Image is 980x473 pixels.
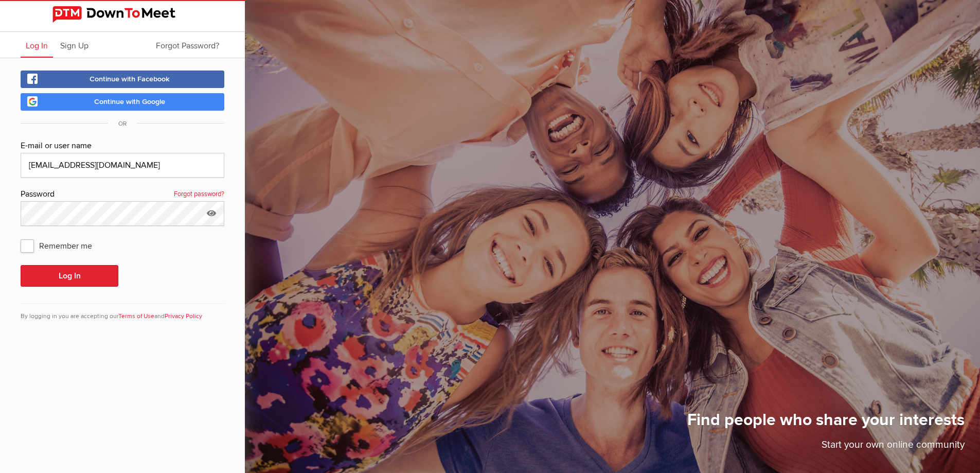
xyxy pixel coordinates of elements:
[26,41,48,51] span: Log In
[52,6,192,23] img: DownToMeet
[151,32,224,58] a: Forgot Password?
[55,32,94,58] a: Sign Up
[21,32,53,58] a: Log In
[118,312,154,320] a: Terms of Use
[156,41,219,51] span: Forgot Password?
[21,93,224,111] a: Continue with Google
[60,41,88,51] span: Sign Up
[21,188,224,201] div: Password
[21,153,224,178] input: Email@address.com
[21,265,118,287] button: Log In
[687,410,965,437] h1: Find people who share your interests
[94,97,165,106] span: Continue with Google
[21,303,224,321] div: By logging in you are accepting our and
[165,312,202,320] a: Privacy Policy
[21,139,224,153] div: E-mail or user name
[108,120,137,128] span: OR
[687,437,965,458] p: Start your own online community
[90,75,170,83] span: Continue with Facebook
[21,236,102,255] span: Remember me
[21,71,224,88] a: Continue with Facebook
[174,188,224,201] a: Forgot password?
